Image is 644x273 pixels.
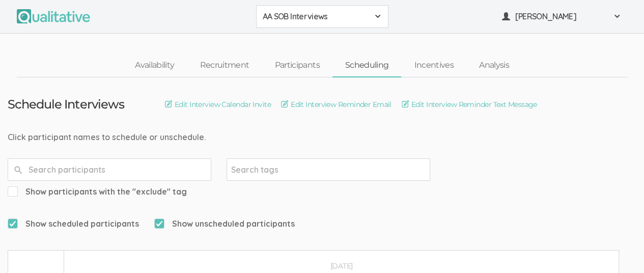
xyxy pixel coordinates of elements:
span: Show scheduled participants [8,218,139,230]
span: AA SOB Interviews [263,11,369,22]
span: Show participants with the "exclude" tag [8,186,187,198]
a: Edit Interview Calendar Invite [165,99,271,110]
div: Click participant names to schedule or unschedule. [8,131,639,143]
a: Edit Interview Reminder Email [281,99,391,110]
input: Search participants [8,158,211,181]
a: Edit Interview Reminder Text Message [402,99,537,110]
button: AA SOB Interviews [256,5,388,28]
div: [DATE] [74,261,608,271]
span: [PERSON_NAME] [515,11,607,22]
a: Incentives [401,54,466,76]
h3: Schedule Interviews [8,98,124,111]
a: Scheduling [332,54,402,76]
a: Availability [122,54,187,76]
a: Analysis [466,54,522,76]
button: [PERSON_NAME] [495,5,628,28]
a: Participants [262,54,332,76]
iframe: Chat Widget [593,224,644,273]
input: Search tags [231,163,295,176]
a: Recruitment [187,54,262,76]
span: Show unscheduled participants [154,218,295,230]
img: Qualitative [17,9,90,23]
